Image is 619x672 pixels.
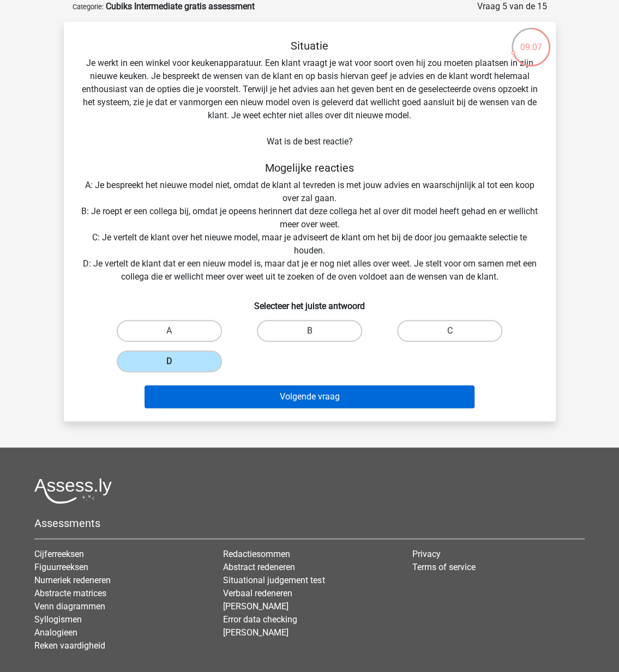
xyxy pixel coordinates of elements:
div: 09:07 [510,27,551,54]
label: A [117,320,222,342]
a: Error data checking [223,614,297,625]
a: Situational judgement test [223,575,324,585]
a: Privacy [412,549,441,559]
a: [PERSON_NAME] [223,601,289,612]
h6: Selecteer het juiste antwoord [81,292,538,311]
label: D [117,350,222,372]
h5: Mogelijke reacties [81,161,538,174]
a: Abstract redeneren [223,562,295,572]
a: Numeriek redeneren [34,575,111,585]
label: B [257,320,362,342]
a: Abstracte matrices [34,588,106,598]
a: Redactiesommen [223,549,290,559]
div: Je werkt in een winkel voor keukenapparatuur. Een klant vraagt je wat voor soort oven hij zou moe... [68,39,551,413]
a: Figuurreeksen [34,562,88,572]
a: Venn diagrammen [34,601,105,612]
a: Reken vaardigheid [34,640,105,651]
small: Categorie: [73,3,104,11]
a: [PERSON_NAME] [223,627,289,638]
label: C [397,320,502,342]
h5: Assessments [34,517,585,530]
a: Terms of service [412,562,476,572]
img: Assessly logo [34,478,112,504]
a: Cijferreeksen [34,549,84,559]
a: Syllogismen [34,614,82,625]
button: Volgende vraag [145,385,474,408]
h5: Situatie [81,39,538,52]
strong: Cubiks Intermediate gratis assessment [106,1,255,11]
a: Verbaal redeneren [223,588,292,598]
a: Analogieen [34,627,77,638]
